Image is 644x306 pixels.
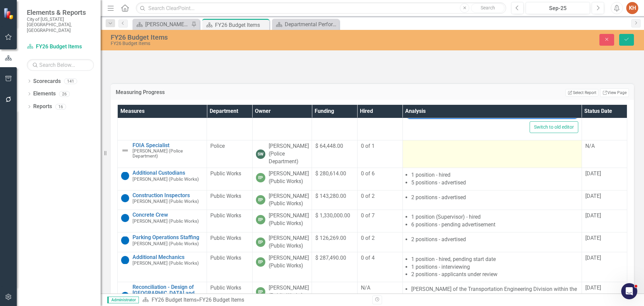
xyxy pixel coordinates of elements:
span: N/A [361,285,370,291]
span: 0 of 4 [361,255,375,261]
div: Departmental Performance Plans - 3 Columns [285,20,337,29]
li: 1 positions - interviewing [411,263,578,271]
span: [DATE] [585,235,601,241]
a: Reconciliation - Design of [GEOGRAPHIC_DATA] and Lookout Sidewalks [132,284,203,302]
div: » [142,296,367,304]
span: Public Works [210,285,241,291]
a: Concrete Crew [132,212,203,218]
img: No Target Established [121,214,129,222]
div: Sep-25 [528,4,588,12]
small: [PERSON_NAME] (Public Works) [132,261,199,266]
div: FY26 Budget Items [199,297,244,303]
span: $ 280,614.00 [315,170,346,177]
img: No Target Established [121,236,129,245]
p: Applkication select - Reviewing Qualifications for Interviews [2,2,169,10]
span: 0 of 7 [361,212,375,219]
span: [DATE] [585,285,601,291]
div: EP [256,195,265,205]
div: 141 [64,78,77,84]
li: 1 position (Supervisor) - hired [411,213,578,221]
div: EP [256,287,265,297]
img: No Target Established [121,194,129,202]
iframe: Intercom live chat [621,283,637,299]
small: City of [US_STATE][GEOGRAPHIC_DATA], [GEOGRAPHIC_DATA] [27,16,94,33]
img: ClearPoint Strategy [3,8,15,19]
div: [PERSON_NAME] (Public Works) [269,212,309,227]
span: $ 126,269.00 [315,235,346,241]
small: [PERSON_NAME] (Police Department) [132,148,203,159]
div: 16 [55,104,66,110]
div: [PERSON_NAME] (Public Works) [269,192,309,208]
span: $ 64,448.00 [315,143,343,149]
img: No Target Established [121,256,129,264]
span: $ 143,280.00 [315,193,346,199]
div: [PERSON_NAME] (Public Works) [269,254,309,270]
span: Police [210,143,225,149]
div: EP [256,215,265,224]
a: Reports [33,103,52,111]
li: 1 position - hired [411,171,578,179]
button: Sep-25 [526,2,590,14]
a: Construction Inspectors [132,192,203,199]
div: 26 [59,91,70,97]
span: Public Works [210,212,241,219]
a: Elements [33,90,56,98]
span: Search [481,5,495,10]
div: [PERSON_NAME] (Public Works) [269,234,309,250]
a: FY26 Budget Items [27,43,94,51]
li: 2 positions - advertised [411,194,578,202]
input: Search ClearPoint... [136,2,506,14]
a: Additional Mechanics [132,254,203,260]
div: SW [256,149,265,159]
div: N/A [585,142,624,150]
button: Switch to old editor [530,121,578,133]
span: Public Works [210,255,241,261]
span: [DATE] [585,193,601,199]
span: 0 of 1 [361,143,375,149]
li: 2 positions - applicants under review [411,271,578,278]
button: Select Report [566,89,598,96]
span: [DATE] [585,212,601,219]
span: Public Works [210,235,241,241]
img: No Target Established [121,172,129,180]
a: Additional Custodians [132,170,203,176]
li: 5 positions - advertised [411,179,578,187]
a: FY26 Budget Items [152,297,197,303]
span: Elements & Reports [27,8,94,16]
div: EP [256,257,265,267]
button: KH [626,2,638,14]
div: [PERSON_NAME]'s Home [145,20,190,29]
a: Scorecards [33,78,61,85]
button: Search [471,3,504,13]
small: [PERSON_NAME] (Public Works) [132,241,199,246]
span: Administrator [107,297,139,303]
span: $ 1,330,000.00 [315,212,350,219]
span: 0 of 2 [361,235,375,241]
div: FY26 Budget Items [215,21,268,29]
small: [PERSON_NAME] (Public Works) [132,219,199,224]
span: [DATE] [585,170,601,177]
div: [PERSON_NAME] (Public Works) [269,170,309,185]
span: Public Works [210,193,241,199]
a: Parking Operations Staffing [132,234,203,241]
a: Departmental Performance Plans - 3 Columns [274,20,337,29]
div: FY26 Budget Items [111,41,404,46]
a: View Page [600,88,629,97]
div: FY26 Budget Items [111,34,404,41]
span: $ 287,490.00 [315,255,346,261]
span: 0 of 2 [361,193,375,199]
small: [PERSON_NAME] (Public Works) [132,199,199,204]
span: Public Works [210,170,241,177]
img: Not Defined [121,146,129,155]
li: 2 positions - advertised [411,236,578,244]
small: [PERSON_NAME] (Public Works) [132,177,199,182]
span: [DATE] [585,255,601,261]
img: No Target Established [121,292,129,300]
h3: Measuring Progress [116,89,339,95]
li: 6 positions - pending advertisement [411,221,578,229]
li: 1 position - hired, pending start date [411,256,578,263]
div: EP [256,173,265,182]
li: [PERSON_NAME] of the Transportation Engineering Division within the PW/Engineering Group assigned... [411,286,578,301]
div: [PERSON_NAME] (Public Works) [269,284,309,300]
